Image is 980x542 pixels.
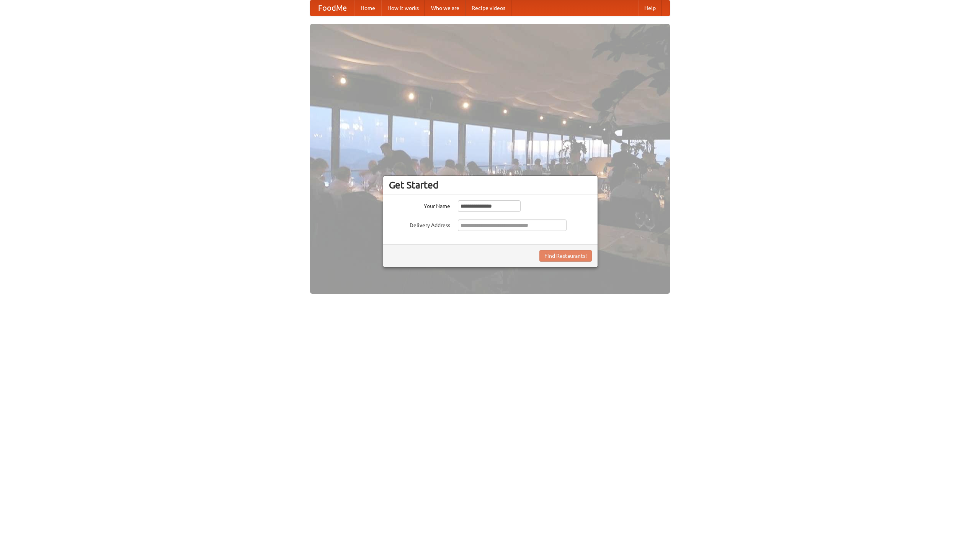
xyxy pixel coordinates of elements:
a: FoodMe [310,0,354,16]
label: Your Name [389,200,450,210]
a: Recipe videos [465,0,511,16]
a: Home [354,0,381,16]
a: How it works [381,0,425,16]
a: Who we are [425,0,465,16]
h3: Get Started [389,179,592,191]
a: Help [638,0,662,16]
label: Delivery Address [389,219,450,229]
button: Find Restaurants! [539,250,592,262]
